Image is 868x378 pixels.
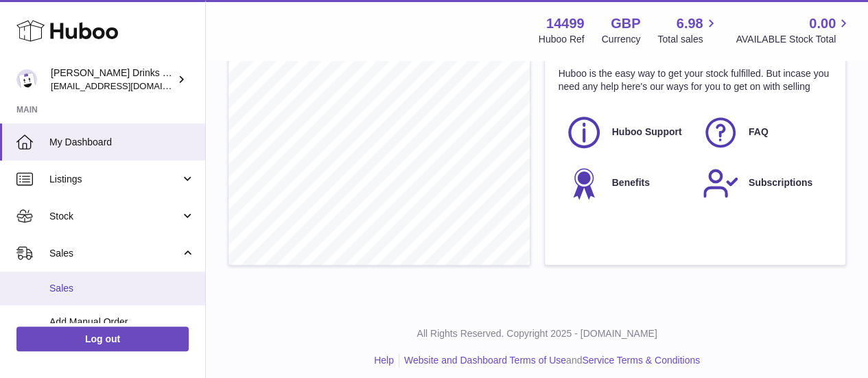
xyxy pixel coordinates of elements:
div: Currency [602,33,641,46]
div: [PERSON_NAME] Drinks LTD (t/a Zooz) [51,67,174,93]
a: Subscriptions [702,165,825,202]
span: Stock [49,210,180,223]
a: FAQ [702,114,825,151]
p: Huboo is the easy way to get your stock fulfilled. But incase you need any help here's our ways f... [559,67,832,93]
span: Sales [49,247,180,260]
a: 0.00 AVAILABLE Stock Total [736,14,852,46]
a: 6.98 Total sales [657,14,718,46]
span: Benefits [612,176,650,189]
strong: GBP [611,14,640,33]
li: and [399,354,700,367]
a: Huboo Support [565,114,688,151]
span: Sales [49,282,195,295]
a: Service Terms & Conditions [582,355,700,366]
span: Add Manual Order [49,316,195,329]
span: FAQ [749,126,769,139]
span: 6.98 [677,14,703,33]
strong: 14499 [546,14,585,33]
span: [EMAIL_ADDRESS][DOMAIN_NAME] [51,80,202,91]
img: internalAdmin-14499@internal.huboo.com [16,69,37,90]
span: Total sales [657,33,718,46]
a: Benefits [565,165,688,202]
span: 0.00 [809,14,836,33]
div: Huboo Ref [539,33,585,46]
p: All Rights Reserved. Copyright 2025 - [DOMAIN_NAME] [217,327,857,340]
span: Huboo Support [612,126,682,139]
span: Listings [49,173,180,186]
a: Log out [16,327,189,351]
span: AVAILABLE Stock Total [736,33,852,46]
a: Website and Dashboard Terms of Use [404,355,566,366]
span: My Dashboard [49,136,195,149]
a: Help [374,355,394,366]
span: Subscriptions [749,176,812,189]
